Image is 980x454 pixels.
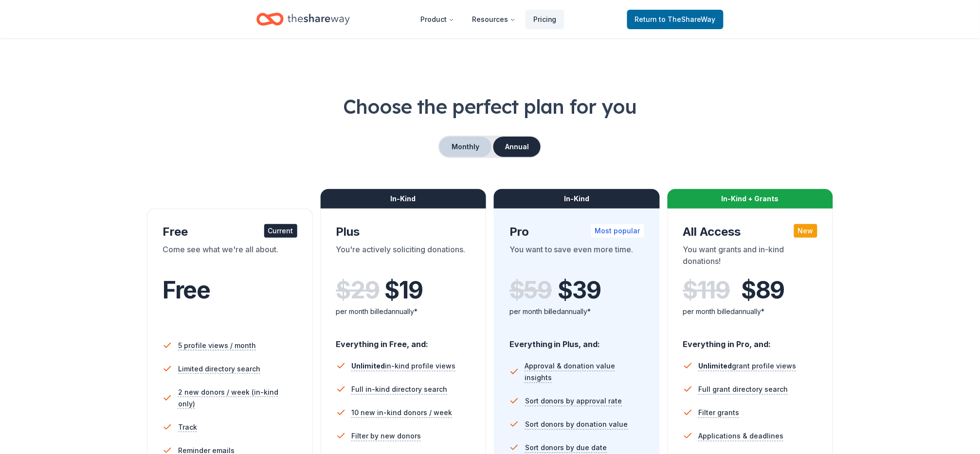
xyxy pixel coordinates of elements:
[178,421,197,433] span: Track
[163,224,297,240] div: Free
[525,395,622,407] span: Sort donors by approval rate
[256,8,350,31] a: Home
[526,10,564,29] a: Pricing
[336,224,471,240] div: Plus
[336,244,471,271] div: You're actively soliciting donations.
[439,137,491,157] button: Monthly
[525,442,607,454] span: Sort donors by due date
[352,430,421,442] span: Filter by new donors
[178,340,256,351] span: 5 profile views / month
[699,362,732,370] span: Unlimited
[352,362,456,370] span: in-kind profile views
[336,330,471,350] div: Everything in Free, and:
[336,306,471,317] div: per month billed annually*
[509,330,644,350] div: Everything in Plus, and:
[509,224,644,240] div: Pro
[464,10,524,29] button: Resources
[321,189,487,209] div: In-Kind
[525,360,644,384] span: Approval & donation value insights
[635,14,716,25] span: Return
[683,244,818,271] div: You want grants and in-kind donations!
[525,419,628,430] span: Sort donors by donation value
[385,277,423,304] span: $ 19
[352,407,453,419] span: 10 new in-kind donors / week
[558,277,601,304] span: $ 39
[413,10,462,29] button: Product
[178,363,260,375] span: Limited directory search
[509,244,644,271] div: You want to save even more time.
[699,384,788,395] span: Full grant directory search
[509,306,644,317] div: per month billed annually*
[352,384,448,395] span: Full in-kind directory search
[352,362,385,370] span: Unlimited
[493,137,541,157] button: Annual
[699,430,784,442] span: Applications & deadlines
[264,224,297,238] div: Current
[591,224,644,238] div: Most popular
[668,189,834,209] div: In-Kind + Grants
[494,189,660,209] div: In-Kind
[178,386,297,410] span: 2 new donors / week (in-kind only)
[163,244,297,271] div: Come see what we're all about.
[659,15,716,23] span: to TheShareWay
[163,276,210,304] span: Free
[699,407,740,419] span: Filter grants
[699,362,797,370] span: grant profile views
[39,93,941,120] h1: Choose the perfect plan for you
[683,306,818,317] div: per month billed annually*
[794,224,817,238] div: New
[413,8,564,31] nav: Main
[683,224,818,240] div: All Access
[742,277,785,304] span: $ 89
[627,10,724,29] a: Returnto TheShareWay
[683,330,818,350] div: Everything in Pro, and:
